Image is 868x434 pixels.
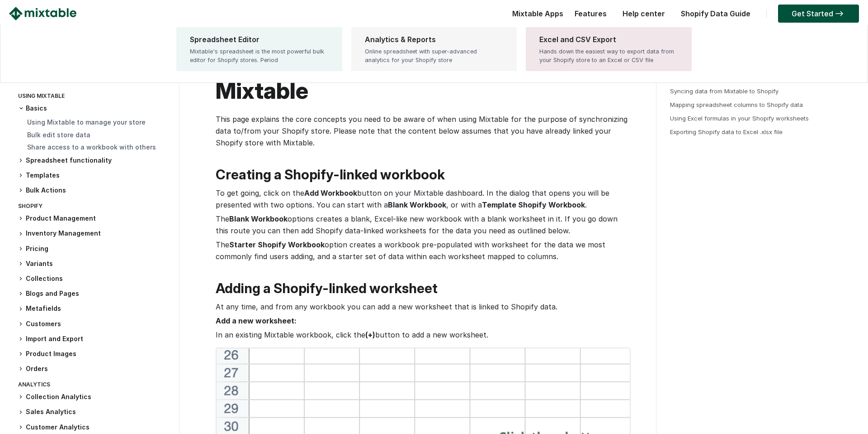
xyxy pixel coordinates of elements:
p: The option creates a workbook pre-populated with worksheet for the data we most commonly find use... [216,239,629,262]
h3: Variants [18,259,170,269]
div: Shopify [18,201,170,214]
a: Using Mixtable to manage your store [27,118,146,126]
strong: (+) [365,330,375,339]
h3: Import and Export [18,334,170,344]
a: Help center [618,9,670,18]
a: Features [570,9,611,18]
img: Mixtable logo [9,7,76,20]
a: Using Excel formulas in your Shopify worksheets [670,115,809,122]
h3: Pricing [18,244,170,254]
a: Bulk edit store data [27,131,90,139]
strong: Starter Shopify Workbook [229,240,325,249]
div: Analytics & Reports [365,34,504,45]
h3: Metafields [18,304,170,313]
img: arrow-right.svg [833,11,845,16]
p: In an existing Mixtable workbook, click the button to add a new worksheet. [216,329,629,341]
a: Shopify Data Guide [676,9,755,18]
a: Spreadsheet Editor Mixtable's spreadsheet is the most powerful bulk editor for Shopify stores. Pe... [176,27,342,71]
h3: Templates [18,171,170,180]
a: Share access to a workbook with others [27,143,156,151]
h3: Collections [18,274,170,284]
strong: Blank Workbook [229,214,288,223]
h2: Adding a Shopify-linked worksheet [216,280,629,296]
p: The options creates a blank, Excel-like new workbook with a blank worksheet in it. If you go down... [216,213,629,236]
h3: Blogs and Pages [18,289,170,299]
h3: Collection Analytics [18,392,170,402]
a: Excel and CSV Export Hands down the easiest way to export data from your Shopify store to an Exce... [526,27,692,71]
a: Exporting Shopify data to Excel .xlsx file [670,128,783,135]
h3: Basics [18,104,170,113]
div: Mixtable's spreadsheet is the most powerful bulk editor for Shopify stores. Period [190,47,329,64]
a: Analytics & Reports Online spreadsheet with super-advanced analytics for your Shopify store [351,27,517,71]
h3: Spreadsheet functionality [18,156,170,165]
div: Using Mixtable [18,91,170,104]
strong: Template Shopify Workbook [482,200,585,209]
h3: Customer Analytics [18,423,170,432]
p: At any time, and from any workbook you can add a new worksheet that is linked to Shopify data. [216,301,629,313]
div: Analytics [18,379,170,392]
strong: Add а new worksheet: [216,316,297,325]
h3: Product Images [18,349,170,359]
div: Online spreadsheet with super-advanced analytics for your Shopify store [365,47,504,64]
p: To get going, click on the button on your Mixtable dashboard. In the dialog that opens you will b... [216,187,629,211]
h3: Inventory Management [18,229,170,238]
div: Excel and CSV Export [539,34,678,45]
p: This page explains the core concepts you need to be aware of when using Mixtable for the purpose ... [216,113,629,149]
a: Get Started [778,5,859,23]
a: Syncing data from Mixtable to Shopify [670,87,778,95]
a: Mapping spreadsheet columns to Shopify data [670,101,803,108]
strong: Add Workbook [304,188,357,198]
h3: Orders [18,364,170,374]
h3: Customers [18,319,170,329]
h3: Product Management [18,214,170,223]
div: Hands down the easiest way to export data from your Shopify store to an Excel or CSV file [539,47,678,64]
h3: Bulk Actions [18,186,170,195]
strong: Blank Workbook [388,200,446,209]
div: Mixtable Apps [508,7,563,25]
div: Spreadsheet Editor [190,34,329,45]
h3: Sales Analytics [18,407,170,417]
h2: Creating a Shopify-linked workbook [216,167,629,183]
